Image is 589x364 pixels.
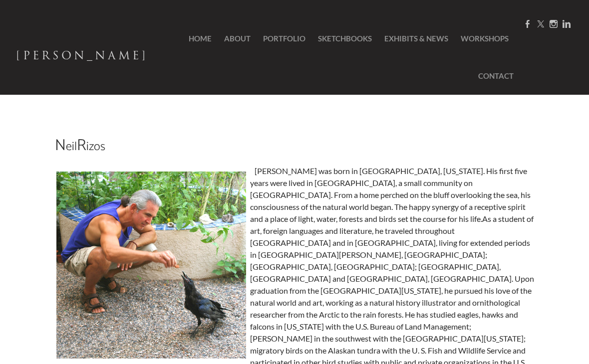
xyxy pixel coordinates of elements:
[86,137,105,157] font: izos
[66,137,77,157] font: eil
[524,19,532,29] a: Facebook
[77,133,86,159] font: R
[550,19,558,29] a: Instagram
[55,133,66,159] font: N
[258,20,310,57] a: Portfolio
[379,20,453,57] a: Exhibits & News
[219,20,256,57] a: About
[313,20,377,57] a: SketchBooks
[55,170,248,360] img: Picture
[563,19,571,29] a: Linkedin
[16,46,148,68] a: [PERSON_NAME]
[456,20,514,57] a: Workshops
[174,20,217,57] a: Home
[537,19,545,29] a: Twitter
[473,57,514,95] a: Contact
[16,47,148,64] span: [PERSON_NAME]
